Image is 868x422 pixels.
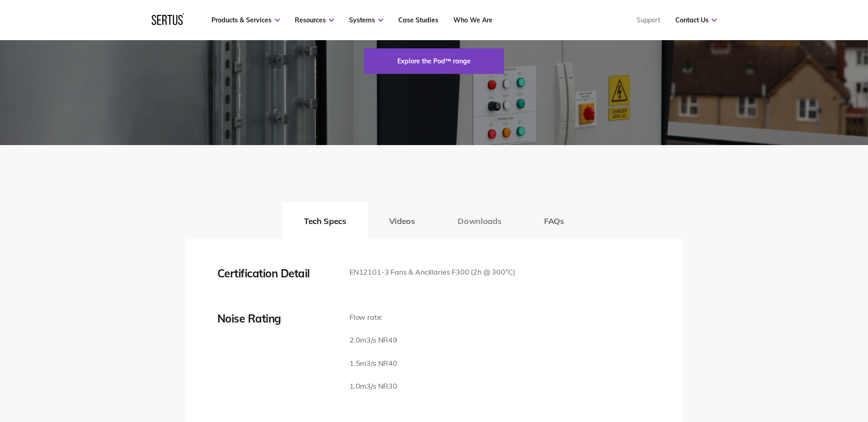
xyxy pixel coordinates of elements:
a: Explore the Pod™ range [364,48,504,74]
span: EN12101-3 Fans & Ancillaries F300 (2h @ 300 [349,267,505,276]
span: 1.5m3/s NR40 [349,359,397,368]
a: Case Studies [398,16,438,24]
span: Flow rate: [349,313,383,322]
span: C) [508,267,515,276]
a: Resources [295,16,334,24]
span: ° [505,267,508,276]
a: Support [637,16,660,24]
div: Noise Rating [217,312,336,325]
a: Products & Services [211,16,280,24]
button: Downloads [436,203,523,239]
a: Systems [349,16,383,24]
button: Videos [368,203,437,239]
a: Who We Are [453,16,493,24]
a: Contact Us [675,16,717,24]
button: FAQs [523,203,586,239]
span: 2.0m3/s NR49 [349,335,397,344]
span: 1.0m3/s NR30 [349,381,397,391]
iframe: Chat Widget [704,316,868,422]
div: Certification Detail [217,266,336,280]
